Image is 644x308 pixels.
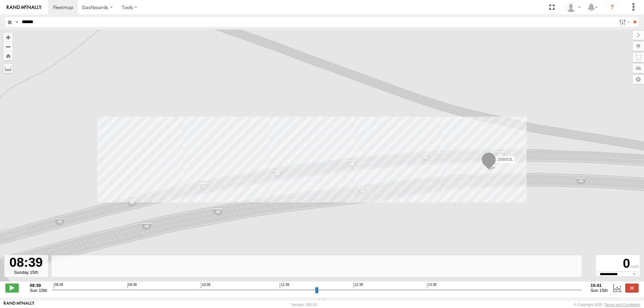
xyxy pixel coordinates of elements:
[625,284,639,292] label: Close
[633,75,644,84] label: Map Settings
[201,283,210,288] span: 10:39
[30,283,47,288] strong: 08:39
[616,17,631,27] label: Search Filter Options
[291,303,317,307] div: Version: 305.03
[574,303,640,307] div: © Copyright 2025 -
[590,283,608,288] strong: 15:41
[3,42,13,51] button: Zoom out
[14,17,19,27] label: Search Query
[597,256,639,271] div: 0
[280,283,289,288] span: 11:39
[3,64,13,73] label: Measure
[427,283,436,288] span: 13:39
[354,283,363,288] span: 12:39
[605,303,640,307] a: Terms and Conditions
[3,51,13,60] button: Zoom Home
[127,283,137,288] span: 09:39
[607,2,618,13] i: ?
[3,33,13,42] button: Zoom in
[563,2,583,12] div: Zack Abernathy
[590,288,608,293] span: Sun 15th Dec 2024
[7,5,42,10] img: rand-logo.svg
[54,283,63,288] span: 08:39
[30,288,47,293] span: Sun 15th Dec 2024
[5,284,19,292] label: Play/Stop
[4,301,35,308] a: Visit our Website
[497,157,513,162] span: 269053L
